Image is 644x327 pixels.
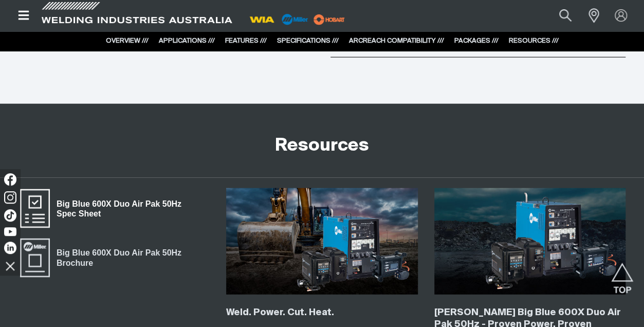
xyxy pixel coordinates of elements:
a: miller [310,15,348,23]
button: Scroll to top [611,263,634,286]
a: OVERVIEW /// [106,38,149,44]
a: RESOURCES /// [509,38,559,44]
a: Weld. Power. Cut. Heat. [226,308,334,317]
a: APPLICATIONS /// [159,38,215,44]
span: Big Blue 600X Duo Air Pak 50Hz Spec Sheet [50,197,210,221]
img: Instagram [4,191,16,204]
a: SPECIFICATIONS /// [277,38,339,44]
img: hide socials [2,257,19,275]
img: YouTube [4,227,16,236]
input: Product name or item number... [535,4,583,27]
h2: Resources [275,135,369,157]
img: LinkedIn [4,242,16,254]
a: Big Blue 600X Duo Air Pak 50Hz Brochure [19,237,210,278]
a: ARCREACH COMPATIBILITY /// [349,38,444,44]
a: Big Blue 600X Duo Air Pak 50Hz Spec Sheet [19,188,210,229]
img: miller [310,12,348,27]
button: Search products [548,4,583,27]
a: PACKAGES /// [454,38,499,44]
img: TikTok [4,209,16,222]
a: FEATURES /// [225,38,267,44]
img: Facebook [4,173,16,186]
span: Big Blue 600X Duo Air Pak 50Hz Brochure [50,246,210,269]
